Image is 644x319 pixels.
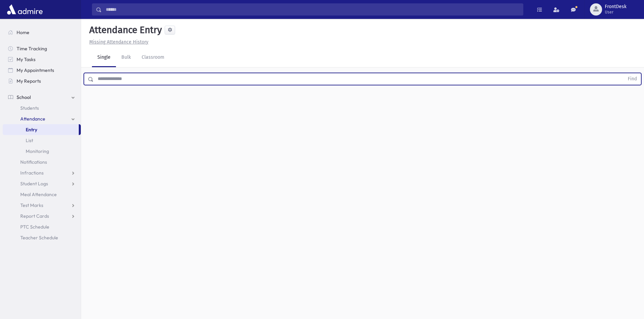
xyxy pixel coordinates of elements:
a: Missing Attendance History [87,39,148,45]
span: Home [17,29,29,35]
a: Entry [3,124,79,135]
a: My Reports [3,76,81,86]
a: Single [92,48,116,67]
a: Student Logs [3,178,81,189]
span: Student Logs [20,181,48,187]
a: PTC Schedule [3,221,81,232]
span: List [26,137,33,143]
input: Search [102,3,523,16]
span: PTC Schedule [20,224,49,230]
span: User [605,9,626,15]
span: My Reports [17,78,41,84]
span: Notifications [20,159,47,165]
a: My Appointments [3,65,81,76]
span: Report Cards [20,213,49,219]
img: AdmirePro [5,3,44,16]
span: Infractions [20,170,44,176]
span: Attendance [20,116,45,122]
span: Meal Attendance [20,191,57,197]
span: Monitoring [26,148,49,154]
span: Time Tracking [17,46,47,52]
a: Report Cards [3,211,81,221]
span: Students [20,105,39,111]
a: Infractions [3,167,81,178]
a: Monitoring [3,146,81,157]
span: Teacher Schedule [20,235,58,241]
span: FrontDesk [605,4,626,9]
a: Meal Attendance [3,189,81,200]
span: Entry [26,127,37,133]
span: My Tasks [17,56,35,62]
button: Find [624,73,641,85]
a: Teacher Schedule [3,232,81,243]
u: Missing Attendance History [89,39,148,45]
a: Notifications [3,157,81,167]
a: List [3,135,81,146]
a: Bulk [116,48,136,67]
a: Test Marks [3,200,81,211]
span: Test Marks [20,202,43,208]
a: Students [3,103,81,113]
a: Classroom [136,48,170,67]
span: School [17,94,31,100]
a: Time Tracking [3,43,81,54]
a: Home [3,27,81,38]
a: My Tasks [3,54,81,65]
h5: Attendance Entry [87,24,162,36]
span: My Appointments [17,67,54,73]
a: School [3,92,81,103]
a: Attendance [3,113,81,124]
